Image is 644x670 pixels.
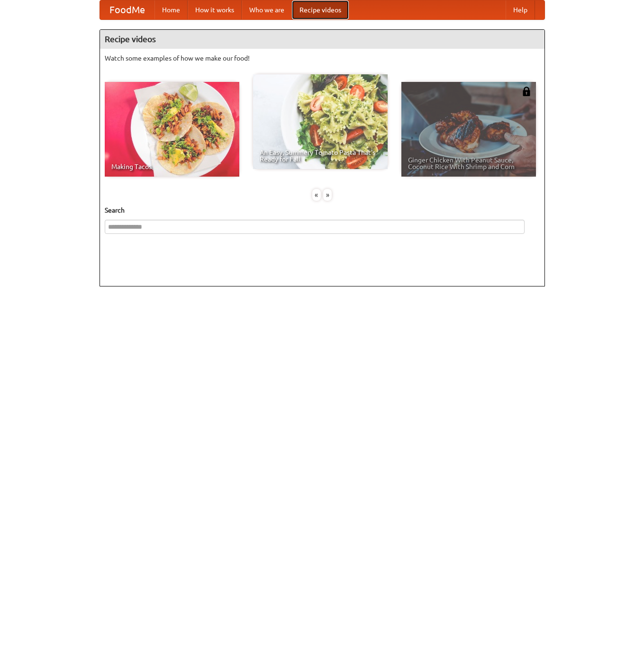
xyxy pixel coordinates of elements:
a: Help [506,0,535,19]
p: Watch some examples of how we make our food! [105,54,540,63]
a: An Easy, Summery Tomato Pasta That's Ready for Fall [253,74,388,169]
a: Home [154,0,188,19]
a: FoodMe [100,0,154,19]
span: An Easy, Summery Tomato Pasta That's Ready for Fall [260,149,381,162]
a: Recipe videos [292,0,349,19]
h5: Search [105,205,540,215]
div: » [323,189,332,201]
span: Making Tacos [111,163,233,170]
a: Who we are [242,0,292,19]
h4: Recipe videos [100,30,544,49]
div: « [312,189,321,201]
a: How it works [188,0,242,19]
a: Making Tacos [105,82,239,177]
img: 483408.png [522,87,531,96]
